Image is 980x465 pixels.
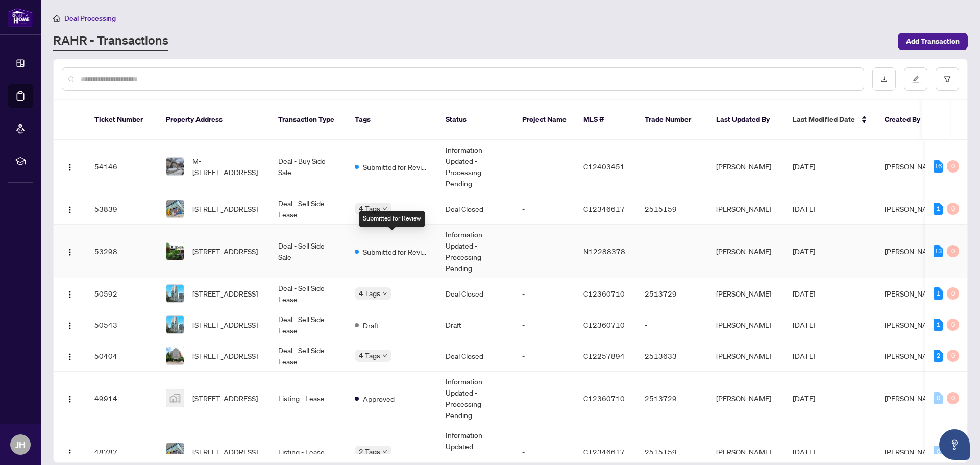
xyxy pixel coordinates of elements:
[514,140,575,193] td: -
[270,193,347,225] td: Deal - Sell Side Lease
[636,225,708,278] td: -
[793,247,815,256] span: [DATE]
[64,14,116,23] span: Deal Processing
[583,447,625,456] span: C12346617
[583,351,625,360] span: C12257894
[437,225,514,278] td: Information Updated - Processing Pending
[363,246,429,257] span: Submitted for Review
[66,353,74,361] img: Logo
[885,447,940,456] span: [PERSON_NAME]
[947,319,959,331] div: 0
[575,100,636,140] th: MLS #
[947,392,959,404] div: 0
[583,204,625,213] span: C12346617
[192,446,258,457] span: [STREET_ADDRESS]
[947,350,959,362] div: 0
[8,8,33,27] img: logo
[934,160,943,173] div: 16
[939,429,970,460] button: Open asap
[53,32,168,51] a: RAHR - Transactions
[636,372,708,425] td: 2513729
[947,160,959,173] div: 0
[793,204,815,213] span: [DATE]
[66,395,74,403] img: Logo
[583,289,625,298] span: C12360710
[514,278,575,309] td: -
[66,290,74,299] img: Logo
[62,390,78,406] button: Logo
[947,245,959,257] div: 0
[793,114,855,125] span: Last Modified Date
[62,158,78,175] button: Logo
[885,162,940,171] span: [PERSON_NAME]
[166,158,184,175] img: thumbnail-img
[86,140,158,193] td: 54146
[359,287,380,299] span: 4 Tags
[363,393,395,404] span: Approved
[514,309,575,340] td: -
[66,322,74,330] img: Logo
[166,316,184,333] img: thumbnail-img
[166,285,184,302] img: thumbnail-img
[192,246,258,257] span: [STREET_ADDRESS]
[62,444,78,460] button: Logo
[785,100,876,140] th: Last Modified Date
[62,316,78,333] button: Logo
[885,289,940,298] span: [PERSON_NAME]
[166,200,184,217] img: thumbnail-img
[885,204,940,213] span: [PERSON_NAME]
[885,351,940,360] span: [PERSON_NAME]
[66,163,74,172] img: Logo
[708,100,785,140] th: Last Updated By
[934,245,943,257] div: 13
[62,285,78,302] button: Logo
[708,140,785,193] td: [PERSON_NAME]
[62,201,78,217] button: Logo
[885,394,940,403] span: [PERSON_NAME]
[880,76,888,83] span: download
[636,340,708,372] td: 2513633
[166,347,184,364] img: thumbnail-img
[53,15,60,22] span: home
[437,140,514,193] td: Information Updated - Processing Pending
[166,242,184,260] img: thumbnail-img
[86,340,158,372] td: 50404
[514,225,575,278] td: -
[898,33,968,50] button: Add Transaction
[934,203,943,215] div: 1
[270,372,347,425] td: Listing - Lease
[166,389,184,407] img: thumbnail-img
[514,100,575,140] th: Project Name
[270,225,347,278] td: Deal - Sell Side Sale
[86,100,158,140] th: Ticket Number
[947,203,959,215] div: 0
[363,161,429,173] span: Submitted for Review
[514,340,575,372] td: -
[158,100,270,140] th: Property Address
[906,33,960,50] span: Add Transaction
[192,350,258,361] span: [STREET_ADDRESS]
[636,309,708,340] td: -
[583,394,625,403] span: C12360710
[437,340,514,372] td: Deal Closed
[192,155,262,178] span: M-[STREET_ADDRESS]
[793,447,815,456] span: [DATE]
[62,243,78,259] button: Logo
[359,446,380,457] span: 2 Tags
[359,211,425,227] div: Submitted for Review
[583,162,625,171] span: C12403451
[793,320,815,329] span: [DATE]
[904,67,927,91] button: edit
[86,372,158,425] td: 49914
[192,319,258,330] span: [STREET_ADDRESS]
[636,278,708,309] td: 2513729
[636,140,708,193] td: -
[934,319,943,331] div: 1
[437,278,514,309] td: Deal Closed
[885,247,940,256] span: [PERSON_NAME]
[708,225,785,278] td: [PERSON_NAME]
[936,67,959,91] button: filter
[15,437,26,452] span: JH
[382,206,387,211] span: down
[876,100,938,140] th: Created By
